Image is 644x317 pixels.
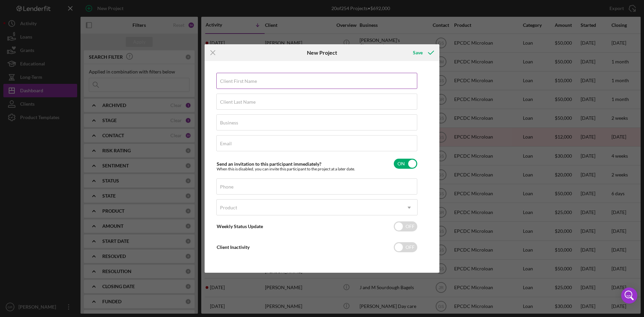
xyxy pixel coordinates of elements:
label: Client First Name [220,78,257,84]
div: When this is disabled, you can invite this participant to the project at a later date. [217,167,355,171]
label: Client Last Name [220,99,256,105]
h6: New Project [307,50,337,56]
div: Open Intercom Messenger [621,287,637,304]
label: Client Inactivity [217,244,250,250]
div: Product [220,205,237,210]
label: Business [220,120,238,125]
label: Phone [220,184,233,190]
div: Save [413,46,423,59]
label: Weekly Status Update [217,223,263,229]
label: Email [220,141,232,146]
button: Save [406,46,439,59]
label: Send an invitation to this participant immediately? [217,161,321,167]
